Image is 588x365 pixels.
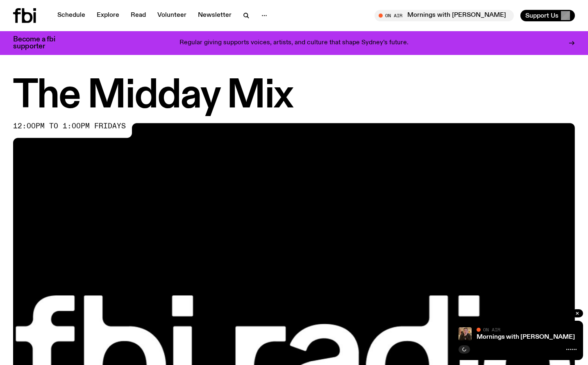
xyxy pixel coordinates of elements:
h1: The Midday Mix [13,78,575,115]
button: Support Us [520,10,575,21]
span: On Air [483,327,500,332]
h3: Become a fbi supporter [13,36,66,50]
a: Read [126,10,151,21]
a: Explore [92,10,124,21]
button: On AirMornings with [PERSON_NAME] / pop like bubble gum [375,10,514,21]
span: 12:00pm to 1:00pm fridays [13,123,126,130]
p: Regular giving supports voices, artists, and culture that shape Sydney’s future. [179,39,409,47]
a: Newsletter [193,10,236,21]
img: A picture of Jim in the fbi.radio studio, with their hands against their cheeks and a surprised e... [459,327,472,340]
a: Volunteer [152,10,191,21]
a: Schedule [52,10,90,21]
span: Support Us [525,12,558,19]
